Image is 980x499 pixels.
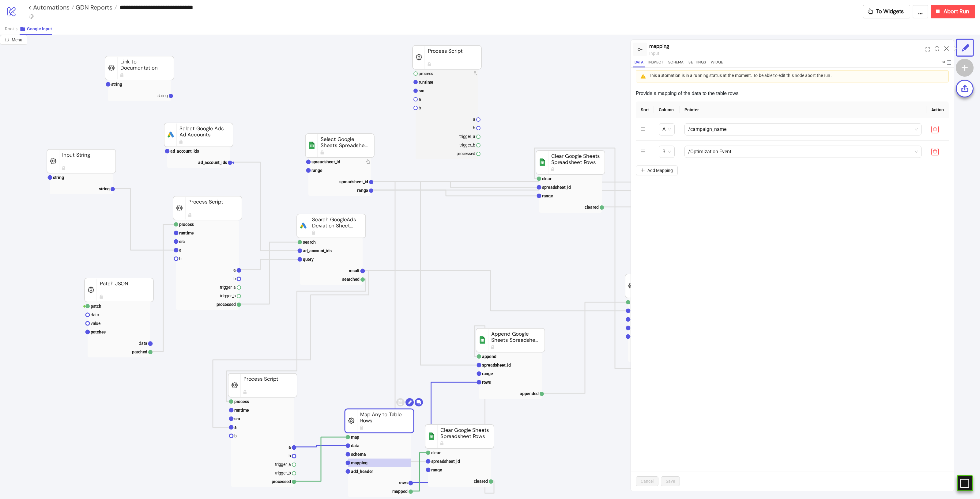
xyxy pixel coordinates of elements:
[863,5,910,18] button: To Widgets
[234,425,237,430] text: a
[419,80,433,85] text: runtime
[351,435,359,440] text: map
[654,101,680,118] th: Column
[139,341,147,346] text: data
[351,469,373,474] text: add_header
[233,276,236,281] text: b
[926,101,949,118] th: Action
[662,124,671,135] span: A
[687,59,707,67] button: Settings
[482,354,496,359] text: append
[157,93,168,98] text: string
[288,453,291,458] text: b
[944,8,969,15] span: Abort Run
[649,73,939,80] div: This automation is in a running status at the moment. To be able to edit this node abort the run.
[311,159,340,164] text: spreadsheet_id
[233,268,236,272] text: a
[234,433,237,438] text: b
[633,59,645,67] button: Data
[179,256,182,261] text: b
[419,71,433,76] text: process
[179,239,185,244] text: src
[542,193,553,198] text: range
[636,141,949,163] tr: menuB/Optimization Event
[680,101,926,118] th: Pointer
[351,452,366,457] text: schema
[419,97,421,102] text: a
[28,4,74,10] a: < Automations
[933,127,937,131] span: delete
[913,5,928,18] button: ...
[636,101,654,118] th: Sort
[925,47,930,51] span: expand
[234,416,240,421] text: src
[20,23,52,35] button: Google Input
[339,179,368,184] text: spreadsheet_id
[636,118,949,141] tr: menuA/campaign_name
[5,26,14,31] span: Root
[647,168,673,173] span: Add Mapping
[431,450,441,455] text: clear
[399,480,408,485] text: rows
[641,149,645,154] span: menu
[419,105,421,110] text: b
[5,23,20,35] button: Root
[688,124,918,135] span: /campaign_name
[311,168,322,173] text: range
[91,329,106,334] text: patches
[431,459,460,464] text: spreadsheet_id
[351,460,367,465] text: mapping
[636,166,678,175] button: Add Mapping
[91,304,101,309] text: patch
[357,188,368,193] text: range
[179,230,194,235] text: runtime
[234,399,249,404] text: process
[74,4,117,10] a: GDN Reports
[99,186,110,191] text: string
[667,59,685,67] button: Schema
[179,222,194,227] text: process
[876,8,904,15] span: To Widgets
[419,88,424,93] text: src
[482,371,493,376] text: range
[473,117,475,122] text: a
[234,408,249,413] text: runtime
[170,149,199,154] text: ad_account_ids
[641,168,645,172] span: plus
[933,149,937,154] span: delete
[53,175,64,180] text: string
[303,240,316,245] text: search
[649,50,923,57] div: input
[111,82,122,87] text: string
[12,37,22,42] span: Menu
[303,257,314,262] text: query
[27,26,52,31] span: Google Input
[641,127,645,131] span: menu
[647,59,665,67] button: Inspect
[710,59,726,67] button: Widget
[74,3,112,11] span: GDN Reports
[198,160,227,165] text: ad_account_ids
[351,443,360,448] text: data
[482,380,491,385] text: rows
[179,248,182,253] text: a
[931,5,975,18] button: Abort Run
[349,268,360,273] text: result
[91,321,100,326] text: value
[542,176,552,181] text: clear
[91,312,99,317] text: data
[688,146,918,158] span: /Optimization Event
[473,125,475,130] text: b
[482,363,511,368] text: spreadsheet_id
[662,146,671,158] span: B
[303,248,332,253] text: ad_account_ids
[542,185,571,190] text: spreadsheet_id
[661,476,680,486] button: Save
[431,467,442,472] text: range
[649,42,923,50] div: mapping
[288,445,291,450] text: a
[636,476,658,486] button: Cancel
[636,90,949,97] p: Provide a mapping of the data to the table rows
[5,37,9,42] span: radius-bottomright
